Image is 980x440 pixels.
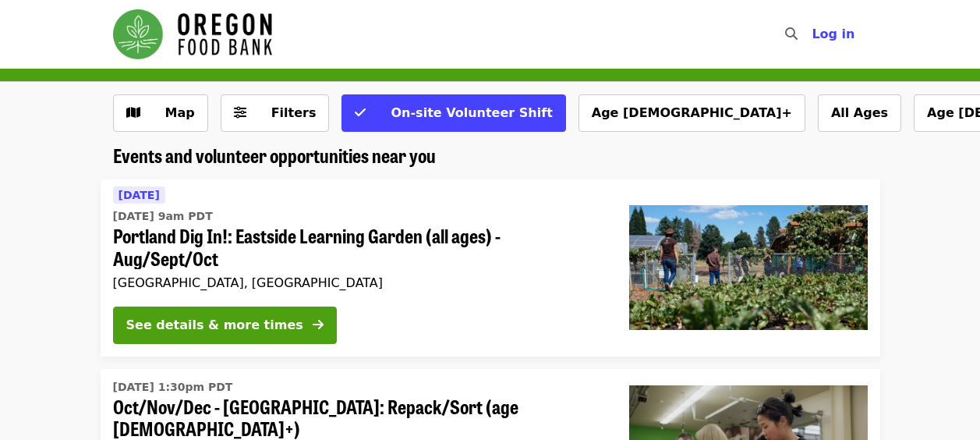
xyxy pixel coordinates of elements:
div: [GEOGRAPHIC_DATA], [GEOGRAPHIC_DATA] [113,275,604,290]
span: Log in [812,27,854,41]
i: arrow-right icon [313,318,324,332]
time: [DATE] 9am PDT [113,208,213,225]
img: Oregon Food Bank - Home [113,9,272,59]
i: check icon [355,105,366,120]
button: See details & more times [113,307,337,344]
time: [DATE] 1:30pm PDT [113,379,233,396]
i: map icon [126,105,140,120]
img: Portland Dig In!: Eastside Learning Garden (all ages) - Aug/Sept/Oct organized by Oregon Food Bank [629,205,868,330]
a: See details for "Portland Dig In!: Eastside Learning Garden (all ages) - Aug/Sept/Oct" [101,179,880,357]
span: [DATE] [119,189,160,201]
input: Search [807,16,819,53]
button: All Ages [818,94,901,132]
button: Show map view [113,94,208,132]
button: Log in [799,19,867,50]
span: On-site Volunteer Shift [391,105,552,120]
i: sliders-h icon [234,105,246,120]
span: Map [165,105,195,120]
div: See details & more times [126,316,303,335]
span: Filters [271,105,317,120]
span: Events and volunteer opportunities near you [113,141,436,169]
span: Portland Dig In!: Eastside Learning Garden (all ages) - Aug/Sept/Oct [113,225,604,270]
button: On-site Volunteer Shift [341,94,565,132]
button: Age [DEMOGRAPHIC_DATA]+ [578,94,805,132]
i: search icon [785,27,798,41]
button: Filters (0 selected) [221,94,330,132]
